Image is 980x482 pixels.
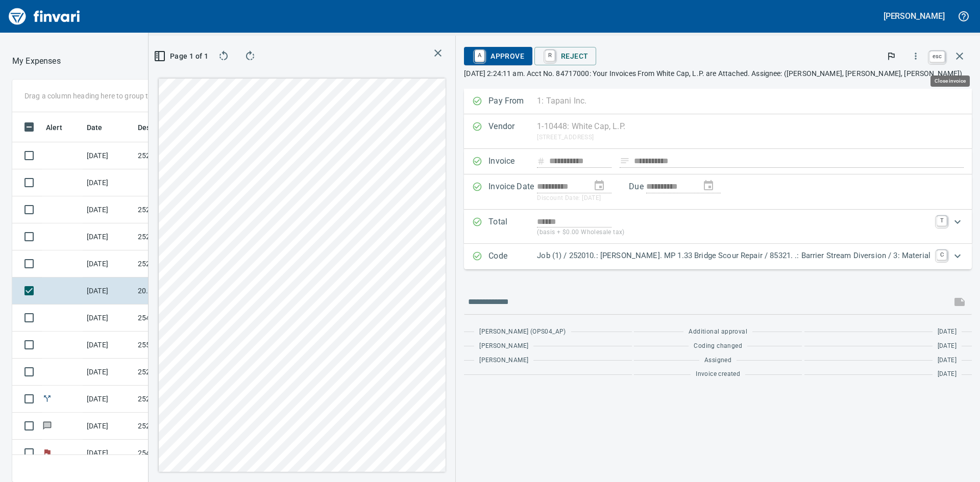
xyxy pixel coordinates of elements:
a: A [475,50,484,61]
td: [DATE] [83,142,134,169]
button: AApprove [464,47,532,65]
span: This records your message into the invoice and notifies anyone mentioned [947,290,972,314]
td: [DATE] [83,413,134,440]
td: 252007 [134,386,226,413]
img: Finvari [6,4,83,29]
td: 252007.4002 [134,413,226,440]
a: esc [929,51,945,62]
span: Page 1 of 1 [161,50,204,63]
button: Flag [880,45,902,67]
a: R [545,50,555,61]
span: [PERSON_NAME] (OPS04_AP) [479,327,566,337]
span: Description [138,121,176,134]
span: Approve [472,47,524,65]
td: 254010 [134,305,226,332]
a: T [937,216,947,226]
p: (basis + $0.00 Wholesale tax) [537,227,930,238]
button: Page 1 of 1 [157,47,208,65]
p: Drag a column heading here to group the table [24,91,174,101]
p: My Expenses [12,55,61,67]
span: Date [87,121,116,134]
span: [PERSON_NAME] [479,356,528,366]
span: [DATE] [938,327,957,337]
button: RReject [534,47,596,65]
span: Date [87,121,103,134]
td: 20.13132.65 [134,277,226,305]
nav: breadcrumb [12,55,61,67]
td: [DATE] [83,359,134,386]
td: 252007 [134,250,226,277]
span: Additional approval [689,327,747,337]
span: Has messages [42,422,53,429]
td: [DATE] [83,440,134,467]
p: [DATE] 2:24:11 am. Acct No. 84717000: Your Invoices From White Cap, L.P. are Attached. Assignee: ... [464,68,972,79]
span: Assigned [704,356,731,366]
div: Expand [464,210,972,244]
td: [DATE] [83,277,134,305]
td: 252003 [134,223,226,250]
p: Total [488,216,537,238]
td: 252007.4006 [134,142,226,169]
div: Expand [464,244,972,269]
td: [DATE] [83,196,134,223]
span: [PERSON_NAME] [479,341,528,351]
p: Code [488,250,537,263]
td: [DATE] [83,250,134,277]
button: More [904,45,927,67]
span: [DATE] [938,369,957,379]
span: [DATE] [938,356,957,366]
td: [DATE] [83,305,134,332]
td: 252010 [134,196,226,223]
td: 252007.4002 [134,359,226,386]
a: C [937,250,947,260]
h5: [PERSON_NAME] [884,11,945,21]
span: Split transaction [42,395,53,402]
td: [DATE] [83,223,134,250]
span: [DATE] [938,341,957,351]
p: Job (1) / 252010.: [PERSON_NAME]. MP 1.33 Bridge Scour Repair / 85321. .: Barrier Stream Diversio... [537,250,930,262]
td: 254014.02.8079 [134,440,226,467]
span: Coding changed [694,341,742,351]
span: Description [138,121,189,134]
td: [DATE] [83,386,134,413]
span: Flagged [42,449,53,456]
span: Reject [543,47,588,65]
td: [DATE] [83,332,134,359]
span: Invoice created [696,369,740,379]
button: [PERSON_NAME] [881,8,947,24]
span: Alert [46,121,62,134]
td: [DATE] [83,169,134,196]
span: Alert [46,121,76,134]
td: 255512 [134,332,226,359]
